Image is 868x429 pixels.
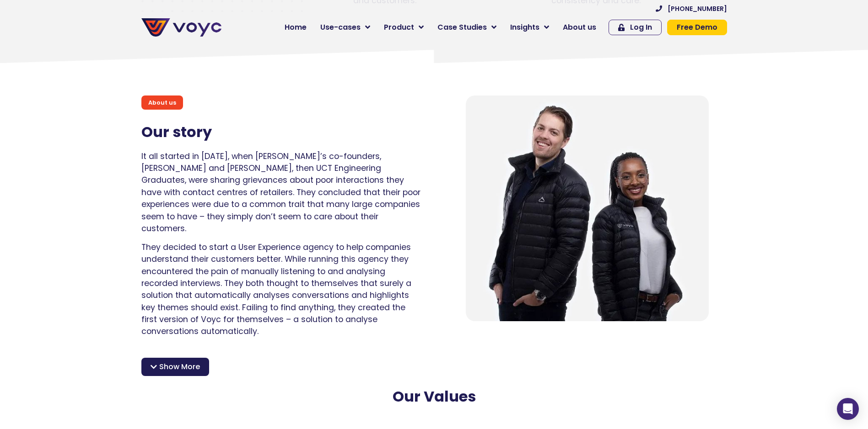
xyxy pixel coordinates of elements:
[677,24,717,31] span: Free Demo
[285,22,307,33] span: Home
[320,22,361,33] span: Use-cases
[141,150,421,235] p: It all started in [DATE], when [PERSON_NAME]’s co-founders, [PERSON_NAME] and [PERSON_NAME], then...
[466,95,709,321] img: About us
[556,18,603,37] a: About us
[141,123,421,141] h2: Our story
[384,22,414,33] span: Product
[144,388,724,405] h2: Our Values
[503,18,556,37] a: Insights
[437,22,487,33] span: Case Studies
[563,22,596,33] span: About us
[141,358,209,376] div: Show More
[313,18,377,37] a: Use-cases
[609,20,662,35] a: Log In
[141,241,421,338] p: They decided to start a User Experience agency to help companies understand their customers bette...
[837,398,859,420] div: Open Intercom Messenger
[278,18,313,37] a: Home
[667,20,727,35] a: Free Demo
[141,95,183,110] div: About us
[141,344,727,380] p: After making it into the prestigious Techstars [DOMAIN_NAME] accelerator in [GEOGRAPHIC_DATA], th...
[377,18,431,37] a: Product
[656,5,727,12] a: [PHONE_NUMBER]
[141,18,221,37] img: voyc-full-logo
[668,5,727,12] span: [PHONE_NUMBER]
[510,22,539,33] span: Insights
[159,361,200,372] span: Show More
[431,18,503,37] a: Case Studies
[630,24,652,31] span: Log In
